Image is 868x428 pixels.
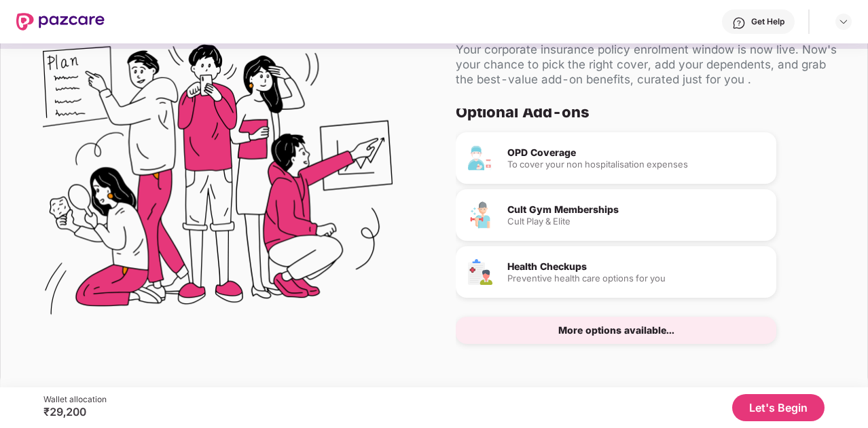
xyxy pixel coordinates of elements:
div: More options available... [558,326,674,335]
img: Flex Benefits Illustration [43,9,393,359]
div: OPD Coverage [507,148,765,157]
div: Wallet allocation [43,394,107,405]
div: ₹29,200 [43,405,107,419]
div: To cover your non hospitalisation expenses [507,160,765,169]
div: Cult Play & Elite [507,217,765,226]
img: svg+xml;base64,PHN2ZyBpZD0iSGVscC0zMngzMiIgeG1sbnM9Imh0dHA6Ly93d3cudzMub3JnLzIwMDAvc3ZnIiB3aWR0aD... [732,16,746,30]
img: OPD Coverage [467,144,494,172]
img: svg+xml;base64,PHN2ZyBpZD0iRHJvcGRvd24tMzJ4MzIiIHhtbG5zPSJodHRwOi8vd3d3LnczLm9yZy8yMDAwL3N2ZyIgd2... [838,16,849,27]
div: Your corporate insurance policy enrolment window is now live. Now's your chance to pick the right... [456,42,846,87]
div: Preventive health care options for you [507,274,765,283]
button: Let's Begin [732,394,825,421]
img: Health Checkups [467,258,494,286]
div: Cult Gym Memberships [507,205,765,214]
div: Optional Add-ons [456,102,835,121]
div: Health Checkups [507,262,765,271]
img: New Pazcare Logo [16,13,105,31]
div: Get Help [751,16,784,27]
img: Cult Gym Memberships [467,201,494,229]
